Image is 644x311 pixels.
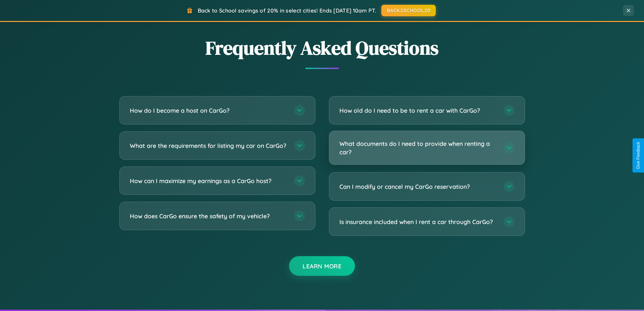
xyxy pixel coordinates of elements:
[198,7,376,14] span: Back to School savings of 20% in select cities! Ends [DATE] 10am PT.
[130,177,287,185] h3: How can I maximize my earnings as a CarGo host?
[381,5,436,16] button: BACK2SCHOOL20
[130,212,287,220] h3: How does CarGo ensure the safety of my vehicle?
[636,142,641,169] div: Give Feedback
[130,141,287,150] h3: What are the requirements for listing my car on CarGo?
[130,106,287,115] h3: How do I become a host on CarGo?
[289,256,355,276] button: Learn More
[339,218,497,226] h3: Is insurance included when I rent a car through CarGo?
[339,182,497,191] h3: Can I modify or cancel my CarGo reservation?
[339,106,497,115] h3: How old do I need to be to rent a car with CarGo?
[119,35,525,61] h2: Frequently Asked Questions
[339,139,497,156] h3: What documents do I need to provide when renting a car?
